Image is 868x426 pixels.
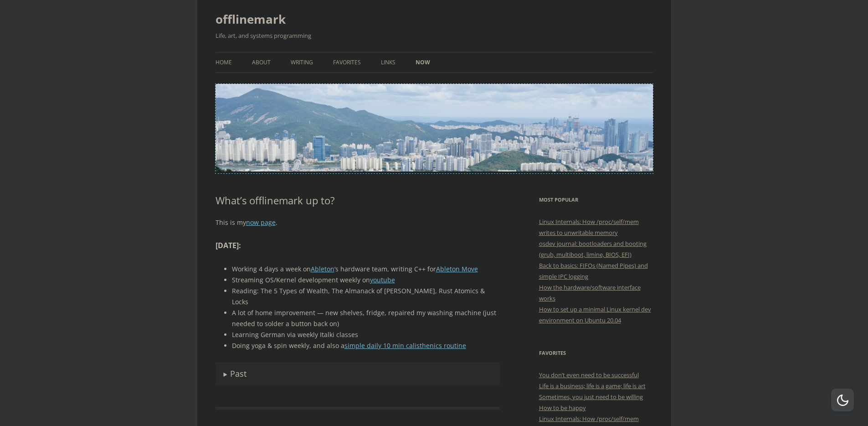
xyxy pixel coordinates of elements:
[539,382,646,390] a: Life is a business; life is a game; life is art
[539,218,639,237] a: Linux Internals: How /proc/self/mem writes to unwritable memory
[539,283,641,302] a: How the hardware/software interface works
[539,393,643,401] a: Sometimes, you just need to be willing
[232,264,500,275] li: Working 4 days a week on ‘s hardware team, writing C++ for
[344,341,466,350] a: simple daily 10 min calisthenics routine
[252,52,271,73] a: About
[216,362,500,385] summary: Past
[230,368,247,379] span: Past
[216,217,500,228] p: This is my .
[232,307,500,329] li: A lot of home improvement — new shelves, fridge, repaired my washing machine (just needed to sold...
[539,261,648,281] a: Back to basics: FIFOs (Named Pipes) and simple IPC logging
[311,265,334,273] a: Ableton
[216,239,500,253] h3: :
[291,52,313,73] a: Writing
[216,8,286,30] a: offlinemark
[232,286,500,307] li: Reading: The 5 Types of Wealth, The Almanack of [PERSON_NAME], Rust Atomics & Locks
[539,371,639,379] a: You don’t even need to be successful
[539,404,586,412] a: How to be happy
[370,275,395,284] a: youtube
[216,194,500,206] h1: What’s offlinemark up to?
[232,329,500,340] li: Learning German via weekly Italki classes
[216,240,239,250] strong: [DATE]
[539,194,653,205] h3: Most Popular
[216,84,653,171] img: offlinemark
[216,30,653,41] h2: Life, art, and systems programming
[246,218,276,227] a: now page
[333,52,361,73] a: Favorites
[539,239,647,259] a: osdev journal: bootloaders and booting (grub, multiboot, limine, BIOS, EFI)
[381,52,395,73] a: Links
[436,265,478,273] a: Ableton Move
[416,52,430,73] a: Now
[232,275,500,286] li: Streaming OS/Kernel development weekly on
[539,348,653,358] h3: Favorites
[216,52,232,73] a: Home
[232,340,500,351] li: Doing yoga & spin weekly, and also a
[539,305,651,324] a: How to set up a minimal Linux kernel dev environment on Ubuntu 20.04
